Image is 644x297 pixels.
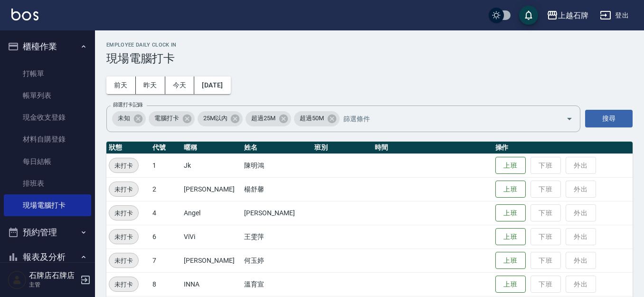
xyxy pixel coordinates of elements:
button: 搜尋 [585,110,633,127]
button: 櫃檯作業 [4,34,91,59]
button: [DATE] [194,77,230,94]
a: 排班表 [4,172,91,194]
div: 未知 [112,111,146,126]
td: Angel [181,201,242,225]
span: 未打卡 [109,256,138,266]
a: 打帳單 [4,63,91,85]
td: 7 [150,249,181,272]
td: 6 [150,225,181,249]
h5: 石牌店石牌店 [29,271,77,280]
div: 電腦打卡 [149,111,195,126]
img: Logo [11,9,38,20]
td: [PERSON_NAME] [181,249,242,272]
span: 25M以內 [198,114,233,123]
button: 上班 [495,157,526,174]
button: 前天 [106,77,136,94]
span: 未打卡 [109,208,138,218]
td: [PERSON_NAME] [181,177,242,201]
input: 篩選條件 [341,110,549,127]
a: 每日結帳 [4,151,91,172]
button: 預約管理 [4,220,91,245]
td: Jk [181,153,242,177]
th: 姓名 [242,142,312,154]
th: 時間 [372,142,493,154]
td: 楊舒馨 [242,177,312,201]
td: INNA [181,272,242,296]
div: 上越石牌 [558,10,588,21]
span: 未打卡 [109,161,138,171]
button: 登出 [596,7,633,24]
button: 上班 [495,252,526,269]
button: 昨天 [136,77,165,94]
img: Person [8,270,27,289]
h3: 現場電腦打卡 [106,52,633,65]
td: 2 [150,177,181,201]
span: 未打卡 [109,232,138,242]
a: 現金收支登錄 [4,106,91,128]
span: 超過50M [294,114,330,123]
th: 暱稱 [181,142,242,154]
h2: Employee Daily Clock In [106,42,633,48]
a: 帳單列表 [4,85,91,106]
td: 1 [150,153,181,177]
td: 8 [150,272,181,296]
div: 25M以內 [198,111,243,126]
th: 操作 [493,142,633,154]
button: 上班 [495,181,526,198]
button: Open [562,111,577,126]
th: 代號 [150,142,181,154]
button: 上班 [495,204,526,222]
button: 今天 [165,77,195,94]
button: 上班 [495,276,526,293]
span: 未知 [112,114,136,123]
td: 王雯萍 [242,225,312,249]
a: 現場電腦打卡 [4,194,91,216]
th: 班別 [312,142,372,154]
td: 何玉婷 [242,249,312,272]
button: 上越石牌 [543,6,592,25]
button: 報表及分析 [4,245,91,269]
td: ViVi [181,225,242,249]
a: 材料自購登錄 [4,128,91,150]
td: 陳明鴻 [242,153,312,177]
span: 電腦打卡 [149,114,185,123]
span: 未打卡 [109,184,138,194]
p: 主管 [29,280,77,289]
th: 狀態 [106,142,150,154]
button: 上班 [495,228,526,246]
td: [PERSON_NAME] [242,201,312,225]
td: 溫育宣 [242,272,312,296]
span: 未打卡 [109,279,138,289]
span: 超過25M [246,114,281,123]
div: 超過50M [294,111,340,126]
button: save [519,6,538,25]
div: 超過25M [246,111,291,126]
td: 4 [150,201,181,225]
label: 篩選打卡記錄 [113,101,143,108]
